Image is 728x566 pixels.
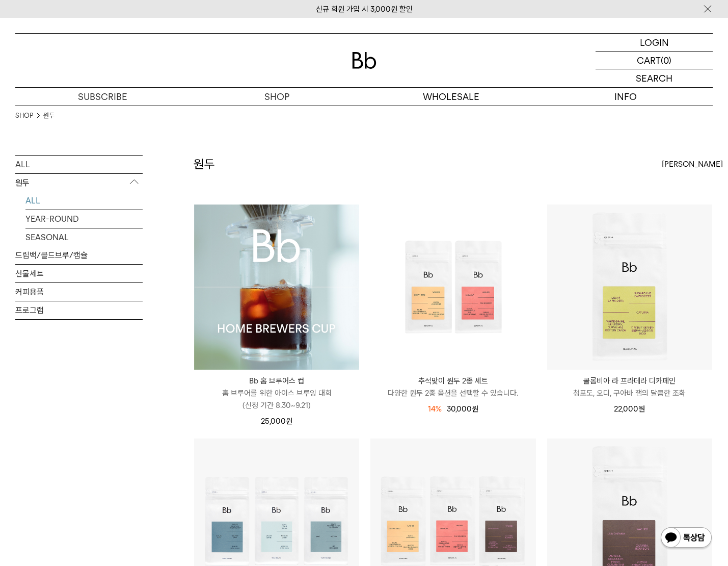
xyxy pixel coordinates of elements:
[15,156,143,173] a: ALL
[538,88,713,106] p: INFO
[447,404,478,414] span: 30,000
[25,210,143,228] a: YEAR-ROUND
[15,88,190,106] a: SUBSCRIBE
[637,52,661,69] p: CART
[547,387,712,399] p: 청포도, 오디, 구아바 잼의 달콤한 조화
[614,404,645,414] span: 22,000
[547,375,712,399] a: 콜롬비아 라 프라데라 디카페인 청포도, 오디, 구아바 잼의 달콤한 조화
[194,387,359,411] p: 홈 브루어를 위한 아이스 브루잉 대회 (신청 기간 8.30~9.21)
[15,246,143,264] a: 드립백/콜드브루/캡슐
[547,204,712,370] img: 콜롬비아 라 프라데라 디카페인
[25,228,143,246] a: SEASONAL
[190,88,364,106] a: SHOP
[640,34,669,51] p: LOGIN
[370,375,535,399] a: 추석맞이 원두 2종 세트 다양한 원두 2종 옵션을 선택할 수 있습니다.
[662,158,723,170] span: [PERSON_NAME]
[370,204,535,370] img: 추석맞이 원두 2종 세트
[194,375,359,411] a: Bb 홈 브루어스 컵 홈 브루어를 위한 아이스 브루잉 대회(신청 기간 8.30~9.21)
[596,34,713,52] a: LOGIN
[261,417,292,426] span: 25,000
[638,404,645,414] span: 원
[472,404,478,414] span: 원
[43,111,55,121] a: 원두
[15,111,33,121] a: SHOP
[370,375,535,387] p: 추석맞이 원두 2종 세트
[370,387,535,399] p: 다양한 원두 2종 옵션을 선택할 수 있습니다.
[194,204,359,370] img: Bb 홈 브루어스 컵
[15,283,143,301] a: 커피용품
[15,265,143,282] a: 선물세트
[194,156,215,173] h2: 원두
[286,417,292,426] span: 원
[547,375,712,387] p: 콜롬비아 라 프라데라 디카페인
[25,192,143,210] a: ALL
[596,52,713,69] a: CART (0)
[316,5,413,14] a: 신규 회원 가입 시 3,000원 할인
[660,526,713,551] img: 카카오톡 채널 1:1 채팅 버튼
[15,301,143,319] a: 프로그램
[352,52,376,69] img: 로고
[661,52,671,69] p: (0)
[15,174,143,192] p: 원두
[194,375,359,387] p: Bb 홈 브루어스 컵
[636,69,672,87] p: SEARCH
[364,88,538,106] p: WHOLESALE
[428,403,442,415] div: 14%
